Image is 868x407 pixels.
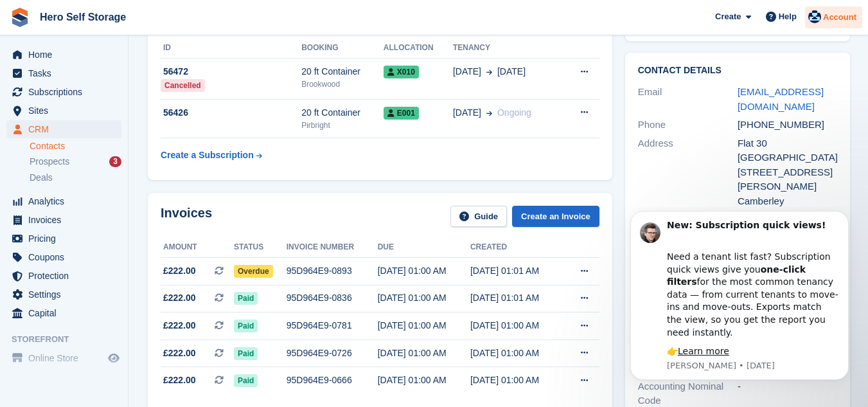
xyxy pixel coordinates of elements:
[301,65,384,78] div: 20 ft Container
[470,237,563,258] th: Created
[384,107,419,120] span: E001
[497,107,531,118] span: Ongoing
[378,237,470,258] th: Due
[384,66,419,78] span: X010
[109,156,121,167] div: 3
[28,304,105,322] span: Capital
[28,230,105,248] span: Pricing
[161,79,205,92] div: Cancelled
[106,350,121,366] a: Preview store
[287,264,378,278] div: 95D964E9-0893
[12,333,128,346] span: Storefront
[378,264,470,278] div: [DATE] 01:00 AM
[512,206,599,227] a: Create an Invoice
[6,120,121,138] a: menu
[301,38,384,59] th: Booking
[234,320,258,332] span: Paid
[453,38,562,59] th: Tenancy
[28,285,105,303] span: Settings
[6,83,121,101] a: menu
[163,374,196,387] span: £222.00
[638,118,738,132] div: Phone
[738,86,824,112] a: [EMAIL_ADDRESS][DOMAIN_NAME]
[470,264,563,278] div: [DATE] 01:01 AM
[28,211,105,229] span: Invoices
[163,291,196,305] span: £222.00
[301,106,384,120] div: 20 ft Container
[287,347,378,360] div: 95D964E9-0726
[287,237,378,258] th: Invoice number
[163,347,196,360] span: £222.00
[738,136,837,165] div: Flat 30 [GEOGRAPHIC_DATA]
[715,10,741,23] span: Create
[6,304,121,322] a: menu
[808,10,821,23] img: Holly Budge
[28,267,105,285] span: Protection
[30,172,53,184] span: Deals
[638,136,738,238] div: Address
[163,264,196,278] span: £222.00
[738,194,837,209] div: Camberley
[161,65,301,78] div: 56472
[30,171,121,185] a: Deals
[6,285,121,303] a: menu
[6,102,121,120] a: menu
[30,155,121,168] a: Prospects 3
[453,106,481,120] span: [DATE]
[28,248,105,266] span: Coupons
[28,349,105,367] span: Online Store
[35,6,131,28] a: Hero Self Storage
[234,265,273,278] span: Overdue
[450,206,507,227] a: Guide
[161,143,262,167] a: Create a Subscription
[6,267,121,285] a: menu
[6,192,121,210] a: menu
[10,8,30,27] img: stora-icon-8386f47178a22dfd0bd8f6a31ec36ba5ce8667c1dd55bd0f319d3a0aa187defe.svg
[30,140,121,152] a: Contacts
[384,38,453,59] th: Allocation
[470,347,563,360] div: [DATE] 01:00 AM
[6,46,121,64] a: menu
[378,347,470,360] div: [DATE] 01:00 AM
[28,102,105,120] span: Sites
[28,64,105,82] span: Tasks
[378,319,470,332] div: [DATE] 01:00 AM
[470,374,563,387] div: [DATE] 01:00 AM
[470,291,563,305] div: [DATE] 01:01 AM
[779,10,797,23] span: Help
[6,64,121,82] a: menu
[161,38,301,59] th: ID
[638,85,738,114] div: Email
[161,106,301,120] div: 56426
[823,11,856,24] span: Account
[738,118,837,132] div: [PHONE_NUMBER]
[301,78,384,90] div: Brookwood
[28,83,105,101] span: Subscriptions
[234,292,258,305] span: Paid
[234,347,258,360] span: Paid
[638,66,837,76] h2: Contact Details
[161,237,234,258] th: Amount
[6,211,121,229] a: menu
[28,192,105,210] span: Analytics
[30,156,69,168] span: Prospects
[28,120,105,138] span: CRM
[161,206,212,227] h2: Invoices
[234,374,258,387] span: Paid
[738,165,837,194] div: [STREET_ADDRESS][PERSON_NAME]
[497,65,526,78] span: [DATE]
[161,149,254,162] div: Create a Subscription
[287,291,378,305] div: 95D964E9-0836
[6,248,121,266] a: menu
[6,230,121,248] a: menu
[234,237,287,258] th: Status
[287,319,378,332] div: 95D964E9-0781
